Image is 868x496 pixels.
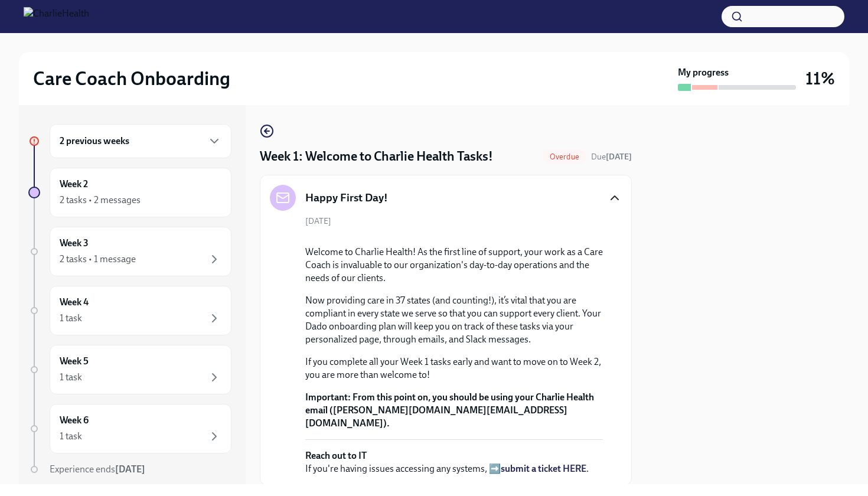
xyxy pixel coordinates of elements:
[591,151,632,162] span: August 19th, 2025 10:00
[24,7,89,26] img: CharlieHealth
[260,148,493,165] h4: Week 1: Welcome to Charlie Health Tasks!
[543,152,586,161] span: Overdue
[60,430,82,443] div: 1 task
[28,404,231,453] a: Week 61 task
[305,391,351,403] strong: Important:
[678,66,729,79] strong: My progress
[60,178,88,191] h6: Week 2
[115,464,145,475] strong: [DATE]
[305,190,388,205] h5: Happy First Day!
[28,345,231,394] a: Week 51 task
[501,463,586,474] a: submit a ticket HERE
[60,135,129,148] h6: 2 previous weeks
[33,67,230,90] h2: Care Coach Onboarding
[60,296,89,309] h6: Week 4
[305,450,367,461] strong: Reach out to IT
[60,371,82,384] div: 1 task
[28,168,231,217] a: Week 22 tasks • 2 messages
[805,68,835,89] h3: 11%
[60,312,82,325] div: 1 task
[305,216,331,227] span: [DATE]
[28,286,231,335] a: Week 41 task
[591,152,632,162] span: Due
[50,464,145,475] span: Experience ends
[305,294,603,346] p: Now providing care in 37 states (and counting!), it’s vital that you are compliant in every state...
[305,391,594,429] strong: From this point on, you should be using your Charlie Health email ([PERSON_NAME][DOMAIN_NAME][EMA...
[28,227,231,276] a: Week 32 tasks • 1 message
[60,253,136,266] div: 2 tasks • 1 message
[50,124,231,158] div: 2 previous weeks
[305,449,589,475] p: If you're having issues accessing any systems, ➡️ .
[60,414,89,427] h6: Week 6
[60,194,141,207] div: 2 tasks • 2 messages
[606,152,632,162] strong: [DATE]
[305,246,603,285] p: Welcome to Charlie Health! As the first line of support, your work as a Care Coach is invaluable ...
[60,355,89,368] h6: Week 5
[305,355,603,381] p: If you complete all your Week 1 tasks early and want to move on to Week 2, you are more than welc...
[60,237,89,250] h6: Week 3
